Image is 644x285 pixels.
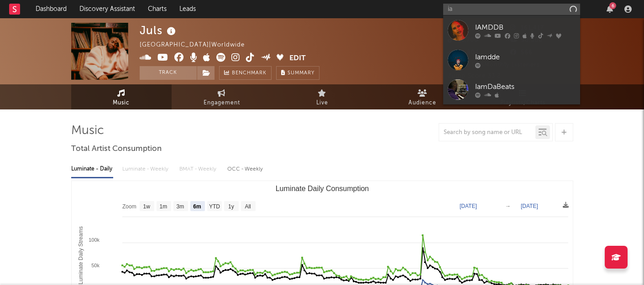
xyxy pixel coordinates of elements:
[443,45,580,75] a: Iamdde
[443,75,580,104] a: IamDaBeats
[609,2,616,9] div: 6
[607,5,613,13] button: 6
[204,98,240,109] span: Engagement
[475,22,576,33] div: IAMDDB
[176,203,184,210] text: 3m
[71,84,172,109] a: Music
[475,81,576,92] div: IamDaBeats
[143,203,150,210] text: 1w
[372,84,473,109] a: Audience
[475,52,576,62] div: Iamdde
[289,53,306,64] button: Edit
[140,40,255,51] div: [GEOGRAPHIC_DATA] | Worldwide
[505,203,511,209] text: →
[193,203,201,210] text: 6m
[288,71,314,76] span: Summary
[227,161,264,177] div: OCC - Weekly
[272,84,372,109] a: Live
[245,203,251,210] text: All
[228,203,234,210] text: 1y
[71,144,162,155] span: Total Artist Consumption
[159,203,167,210] text: 1m
[460,203,477,209] text: [DATE]
[408,98,436,109] span: Audience
[113,98,130,109] span: Music
[77,226,84,284] text: Luminate Daily Streams
[140,66,197,80] button: Track
[209,203,220,210] text: YTD
[316,98,328,109] span: Live
[443,4,580,15] input: Search for artists
[140,23,178,38] div: Juls
[443,16,580,45] a: IAMDDB
[275,185,369,192] text: Luminate Daily Consumption
[89,237,99,243] text: 100k
[172,84,272,109] a: Engagement
[232,68,267,79] span: Benchmark
[521,203,538,209] text: [DATE]
[122,203,136,210] text: Zoom
[91,263,99,268] text: 50k
[439,129,535,136] input: Search by song name or URL
[71,161,113,177] div: Luminate - Daily
[219,66,272,80] a: Benchmark
[276,66,319,80] button: Summary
